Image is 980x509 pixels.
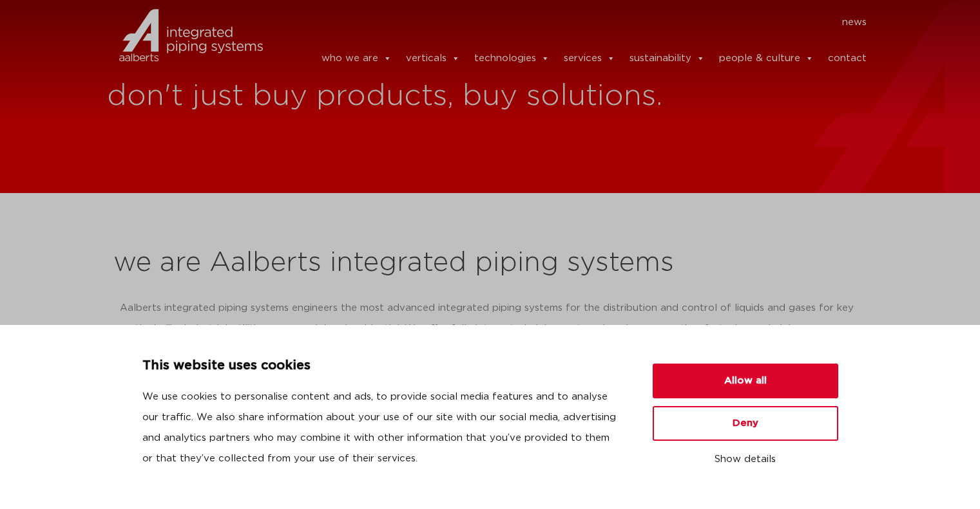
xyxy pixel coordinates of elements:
[828,46,867,71] a: contact
[120,298,861,360] p: Aalberts integrated piping systems engineers the most advanced integrated piping systems for the ...
[653,449,838,470] button: Show details
[653,406,838,441] button: Deny
[113,248,867,279] h2: we are Aalberts integrated piping systems
[474,46,550,71] a: technologies
[142,356,622,376] p: This website uses cookies
[142,387,622,469] p: We use cookies to personalise content and ads, to provide social media features and to analyse ou...
[719,46,814,71] a: people & culture
[564,46,615,71] a: services
[653,364,838,398] button: Allow all
[322,46,392,71] a: who we are
[282,12,867,33] nav: Menu
[842,12,867,33] a: news
[406,46,460,71] a: verticals
[629,46,705,71] a: sustainability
